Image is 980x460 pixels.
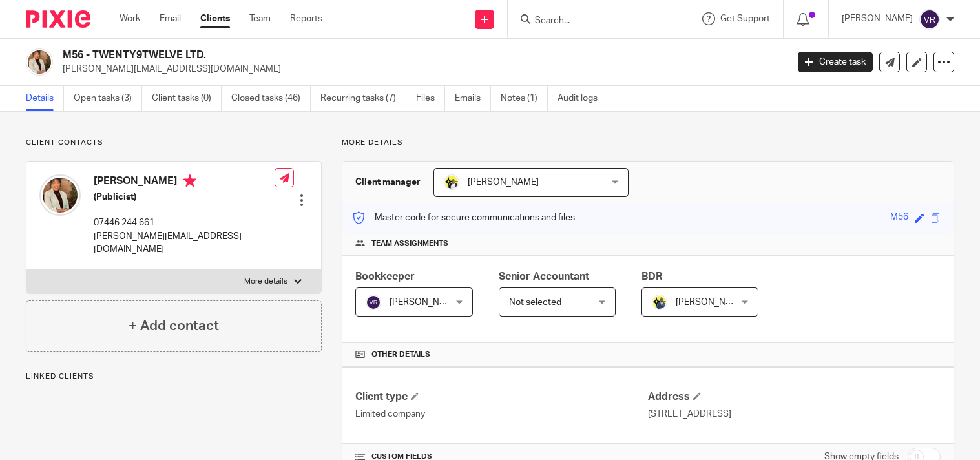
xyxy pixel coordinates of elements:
[39,174,81,216] img: Yazmin%20McKenzie.jpg
[352,211,575,224] p: Master code for secure communications and files
[63,63,778,76] p: [PERSON_NAME][EMAIL_ADDRESS][DOMAIN_NAME]
[74,86,142,111] a: Open tasks (3)
[94,191,275,204] h5: (Publicist)
[390,298,461,307] span: [PERSON_NAME]
[200,12,230,25] a: Clients
[499,271,589,282] span: Senior Accountant
[26,138,322,148] p: Client contacts
[26,86,64,111] a: Details
[501,86,548,111] a: Notes (1)
[94,216,275,229] p: 07446 244 661
[342,138,954,148] p: More details
[720,14,770,23] span: Get Support
[648,408,941,421] p: [STREET_ADDRESS]
[183,174,196,187] i: Primary
[919,9,940,30] img: svg%3E
[444,174,459,190] img: Carine-Starbridge.jpg
[320,86,406,111] a: Recurring tasks (7)
[842,12,913,25] p: [PERSON_NAME]
[676,298,747,307] span: [PERSON_NAME]
[652,295,667,310] img: Dennis-Starbridge.jpg
[641,271,662,282] span: BDR
[120,12,140,25] a: Work
[798,52,873,72] a: Create task
[355,176,421,189] h3: Client manager
[26,48,53,76] img: Yazmin%20McKenzie.jpg
[231,86,311,111] a: Closed tasks (46)
[152,86,222,111] a: Client tasks (0)
[26,10,90,28] img: Pixie
[160,12,181,25] a: Email
[890,211,908,225] div: M56
[371,238,448,249] span: Team assignments
[26,371,322,382] p: Linked clients
[94,230,275,256] p: [PERSON_NAME][EMAIL_ADDRESS][DOMAIN_NAME]
[416,86,445,111] a: Files
[455,86,491,111] a: Emails
[63,48,635,62] h2: M56 - TWENTY9TWELVE LTD.
[355,408,648,421] p: Limited company
[558,86,607,111] a: Audit logs
[94,174,275,191] h4: [PERSON_NAME]
[371,350,430,360] span: Other details
[129,316,219,336] h4: + Add contact
[355,271,415,282] span: Bookkeeper
[366,295,381,310] img: svg%3E
[290,12,322,25] a: Reports
[648,390,941,404] h4: Address
[509,298,561,307] span: Not selected
[249,12,271,25] a: Team
[534,16,650,27] input: Search
[244,277,287,287] p: More details
[468,178,539,187] span: [PERSON_NAME]
[355,390,648,404] h4: Client type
